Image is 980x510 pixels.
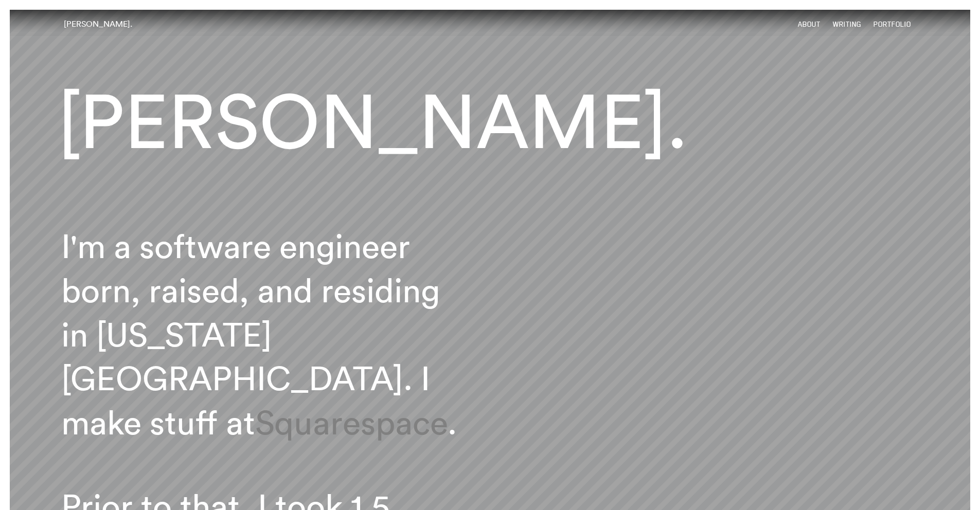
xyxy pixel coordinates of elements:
[833,20,861,29] a: Writing
[64,19,132,29] a: [PERSON_NAME].
[874,20,911,29] a: Portfolio
[58,62,916,158] div: [PERSON_NAME].
[798,20,821,29] a: About
[255,401,448,443] a: Squarespace
[61,184,467,444] p: I'm a software engineer born, raised, and residing in [US_STATE][GEOGRAPHIC_DATA]. I make stuff at .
